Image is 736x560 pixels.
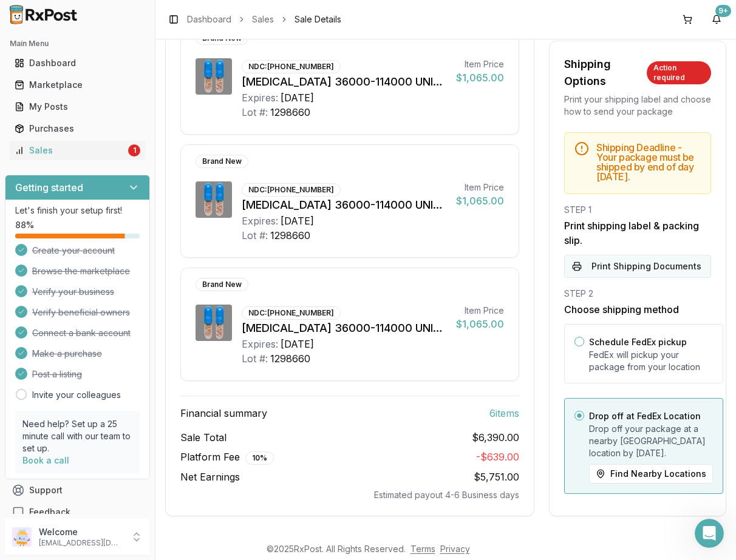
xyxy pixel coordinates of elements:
div: Lot #: [242,228,268,243]
div: Marketplace [15,79,140,91]
button: Dashboard [5,53,150,73]
button: Feedback [5,501,150,523]
a: Dashboard [10,52,145,74]
div: 1298660 [270,228,310,243]
nav: breadcrumb [187,13,341,25]
span: 88 % [15,219,34,231]
span: Connect a bank account [32,327,131,339]
div: NDC: [PHONE_NUMBER] [242,60,341,73]
span: - $639.00 [476,451,519,463]
a: Dashboard [187,13,231,25]
img: User avatar [12,527,32,547]
p: FedEx will pickup your package from your location [589,349,713,373]
span: Platform Fee [180,450,274,465]
img: Creon 36000-114000 UNIT CPEP [196,305,232,341]
div: Lot #: [242,351,268,366]
div: 10 % [245,451,274,465]
div: [DATE] [281,90,314,105]
img: Creon 36000-114000 UNIT CPEP [196,181,232,218]
div: Item Price [456,181,504,194]
label: Drop off at FedEx Location [589,411,701,421]
h3: Print shipping label & packing slip. [564,218,711,248]
div: Expires: [242,337,278,351]
span: Verify beneficial owners [32,306,130,319]
span: $6,390.00 [472,430,519,445]
p: [EMAIL_ADDRESS][DOMAIN_NAME] [39,538,123,548]
a: Sales [252,13,274,25]
a: Book a call [22,455,69,465]
div: 1298660 [270,105,310,120]
span: Post a listing [32,368,82,380]
div: $1,065.00 [456,317,504,331]
div: Expires: [242,214,278,228]
span: Feedback [29,506,70,518]
div: Item Price [456,305,504,317]
div: Estimated payout 4-6 Business days [180,489,519,501]
div: Action required [647,61,711,84]
h3: Choose shipping method [564,302,711,317]
p: Drop off your package at a nearby [GEOGRAPHIC_DATA] location by [DATE] . [589,423,713,459]
h2: Main Menu [10,39,145,49]
img: Creon 36000-114000 UNIT CPEP [196,58,232,95]
div: My Posts [15,101,140,113]
div: Expires: [242,90,278,105]
div: Item Price [456,58,504,70]
h3: Getting started [15,180,83,195]
button: Purchases [5,119,150,138]
span: Financial summary [180,406,267,420]
div: Brand New [196,278,248,291]
button: Find Nearby Locations [589,464,713,484]
div: Print your shipping label and choose how to send your package [564,93,711,118]
button: Marketplace [5,75,150,95]
div: STEP 1 [564,204,711,216]
button: Print Shipping Documents [564,255,711,278]
div: Dashboard [15,57,140,69]
div: Sales [15,144,126,157]
div: [DATE] [281,214,314,228]
div: [MEDICAL_DATA] 36000-114000 UNIT CPEP [242,197,446,214]
span: Sale Details [295,13,341,25]
span: $5,751.00 [474,471,519,483]
span: Create your account [32,245,115,257]
a: Purchases [10,118,145,140]
div: 1 [128,144,140,157]
button: 9+ [707,10,726,29]
button: Support [5,479,150,501]
iframe: Intercom live chat [695,519,724,548]
div: NDC: [PHONE_NUMBER] [242,306,341,320]
a: Invite your colleagues [32,389,121,401]
div: [DATE] [281,337,314,351]
a: My Posts [10,96,145,118]
div: STEP 2 [564,288,711,300]
button: My Posts [5,97,150,116]
img: RxPost Logo [5,5,83,24]
a: Sales1 [10,140,145,161]
p: Welcome [39,526,123,538]
div: Brand New [196,155,248,168]
span: Make a purchase [32,348,102,360]
p: Let's finish your setup first! [15,204,140,217]
a: Privacy [440,544,470,554]
span: Sale Total [180,430,227,445]
div: Lot #: [242,105,268,120]
a: Terms [411,544,435,554]
span: Net Earnings [180,470,240,484]
p: Need help? Set up a 25 minute call with our team to set up. [22,418,132,454]
div: $1,065.00 [456,70,504,85]
span: 6 item s [489,406,519,420]
span: Verify your business [32,286,114,298]
div: Shipping Options [564,56,647,90]
div: NDC: [PHONE_NUMBER] [242,183,341,197]
div: $1,065.00 [456,194,504,208]
div: 9+ [715,5,731,17]
a: Marketplace [10,74,145,96]
div: 1298660 [270,351,310,366]
div: [MEDICAL_DATA] 36000-114000 UNIT CPEP [242,320,446,337]
h5: Shipping Deadline - Your package must be shipped by end of day [DATE] . [596,143,701,181]
label: Schedule FedEx pickup [589,337,687,347]
div: Purchases [15,123,140,135]
span: Browse the marketplace [32,265,130,277]
button: Sales1 [5,141,150,160]
div: [MEDICAL_DATA] 36000-114000 UNIT CPEP [242,73,446,90]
